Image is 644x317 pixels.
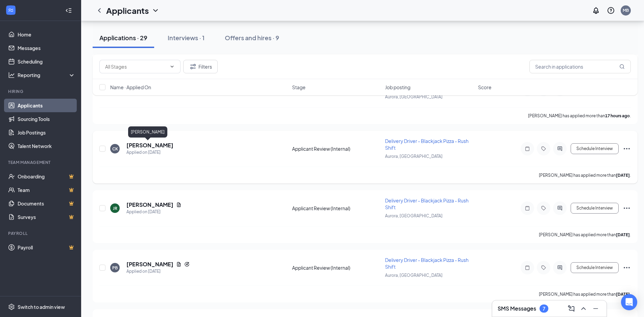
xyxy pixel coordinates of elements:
h5: [PERSON_NAME] [126,261,173,268]
svg: Note [523,265,531,270]
b: [DATE] [616,173,630,178]
span: Delivery Driver - Blackjack Pizza - Rush Shift [385,138,469,151]
button: Minimize [590,303,601,314]
span: Job posting [385,84,410,91]
input: Search in applications [529,60,631,73]
h5: [PERSON_NAME] [126,142,173,149]
button: ChevronUp [578,303,589,314]
svg: Settings [8,303,15,310]
a: Scheduling [18,55,75,68]
svg: ComposeMessage [567,304,575,313]
span: Aurora, [GEOGRAPHIC_DATA] [385,273,443,278]
a: Talent Network [18,139,75,153]
button: Schedule Interview [571,203,619,214]
a: Home [18,28,75,41]
span: Aurora, [GEOGRAPHIC_DATA] [385,154,443,159]
svg: WorkstreamLogo [7,7,14,14]
div: Payroll [8,230,74,236]
p: [PERSON_NAME] has applied more than . [539,232,631,238]
svg: ActiveChat [556,146,564,151]
div: Applied on [DATE] [126,149,173,156]
b: [DATE] [616,292,630,297]
h3: SMS Messages [498,305,536,312]
span: Name · Applied On [110,84,151,91]
svg: Collapse [65,7,72,14]
svg: ActiveChat [556,265,564,270]
div: Applicant Review (Internal) [292,145,381,152]
svg: Ellipses [623,264,631,272]
a: DocumentsCrown [18,197,75,210]
a: Job Postings [18,126,75,139]
svg: MagnifyingGlass [619,64,625,69]
button: Filter Filters [183,60,218,73]
svg: Tag [540,146,548,151]
div: Applicant Review (Internal) [292,264,381,271]
p: [PERSON_NAME] has applied more than . [539,291,631,297]
button: ComposeMessage [566,303,577,314]
div: PB [112,265,118,271]
div: Applied on [DATE] [126,268,190,275]
h5: [PERSON_NAME] [126,201,173,209]
p: [PERSON_NAME] has applied more than . [539,172,631,178]
div: Offers and hires · 9 [225,33,279,42]
svg: ActiveChat [556,205,564,211]
a: SurveysCrown [18,210,75,224]
span: Score [478,84,492,91]
svg: Tag [540,265,548,270]
div: Applications · 29 [99,33,147,42]
span: Aurora, [GEOGRAPHIC_DATA] [385,213,443,218]
a: PayrollCrown [18,241,75,254]
span: Stage [292,84,306,91]
div: [PERSON_NAME] [128,126,167,138]
b: [DATE] [616,232,630,237]
div: Applied on [DATE] [126,209,182,215]
div: 7 [543,306,545,312]
svg: Ellipses [623,204,631,212]
div: Applicant Review (Internal) [292,205,381,212]
a: Messages [18,41,75,55]
button: Schedule Interview [571,262,619,273]
svg: Filter [189,63,197,71]
svg: Minimize [592,304,600,313]
span: Delivery Driver - Blackjack Pizza - Rush Shift [385,197,469,210]
div: MB [623,7,629,13]
div: CK [112,146,118,152]
b: 17 hours ago [605,113,630,118]
a: TeamCrown [18,183,75,197]
svg: Tag [540,205,548,211]
span: Delivery Driver - Blackjack Pizza - Rush Shift [385,257,469,270]
svg: Ellipses [623,145,631,153]
p: [PERSON_NAME] has applied more than . [528,113,631,119]
h1: Applicants [106,5,149,16]
div: Interviews · 1 [168,33,205,42]
a: Applicants [18,99,75,112]
svg: ChevronUp [579,304,588,313]
div: Hiring [8,89,74,94]
div: Team Management [8,160,74,165]
svg: Analysis [8,72,15,78]
div: Switch to admin view [18,303,65,310]
svg: ChevronLeft [95,6,103,15]
svg: Note [523,146,531,151]
svg: Reapply [184,262,190,267]
div: Open Intercom Messenger [621,294,637,310]
a: OnboardingCrown [18,170,75,183]
a: Sourcing Tools [18,112,75,126]
svg: Note [523,205,531,211]
svg: Document [176,262,182,267]
input: All Stages [105,63,167,70]
button: Schedule Interview [571,143,619,154]
div: Reporting [18,72,76,78]
svg: Document [176,202,182,208]
svg: Notifications [592,6,600,15]
svg: QuestionInfo [607,6,615,15]
svg: ChevronDown [151,6,160,15]
div: JR [113,205,117,211]
svg: ChevronDown [169,64,175,69]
